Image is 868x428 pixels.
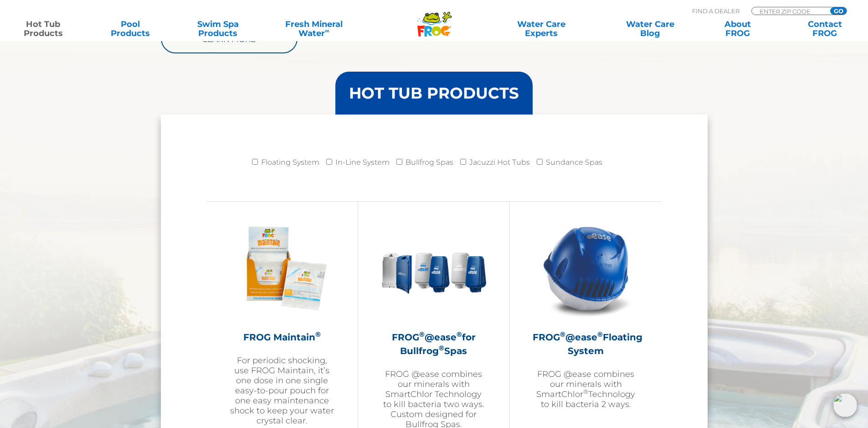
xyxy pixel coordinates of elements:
a: Fresh MineralWater∞ [271,20,356,38]
img: bullfrog-product-hero-300x300.png [381,215,487,321]
sup: ® [315,330,321,339]
label: In-Line System [335,153,390,172]
sup: ® [457,330,462,339]
input: Zip Code Form [759,7,820,15]
a: Water CareBlog [616,20,684,38]
label: Bullfrog Spas [406,153,453,172]
p: FROG @ease combines our minerals with SmartChlor Technology to kill bacteria 2 ways. [533,369,639,409]
h2: FROG @ease Floating System [533,330,639,358]
img: Frog_Maintain_Hero-2-v2-300x300.png [229,215,335,321]
img: openIcon [833,393,857,417]
sup: ® [439,344,444,352]
sup: ∞ [325,27,329,34]
a: AboutFROG [704,20,771,38]
img: hot-tub-product-atease-system-300x300.png [533,215,639,321]
h3: HOT TUB PRODUCTS [349,85,519,101]
p: For periodic shocking, use FROG Maintain, it’s one dose in one single easy-to-pour pouch for one ... [229,355,335,426]
input: GO [830,7,847,15]
sup: ® [597,330,603,339]
h2: FROG @ease for Bullfrog Spas [381,330,487,358]
a: Water CareExperts [486,20,596,38]
label: Sundance Spas [546,153,602,172]
sup: ® [583,388,588,395]
label: Floating System [261,153,319,172]
sup: ® [419,330,425,339]
a: Hot TubProducts [9,20,77,38]
label: Jacuzzi Hot Tubs [469,153,530,172]
a: ContactFROG [791,20,859,38]
p: Find A Dealer [692,7,740,15]
a: PoolProducts [97,20,164,38]
h2: FROG Maintain [229,330,335,344]
a: Swim SpaProducts [184,20,252,38]
sup: ® [560,330,565,339]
